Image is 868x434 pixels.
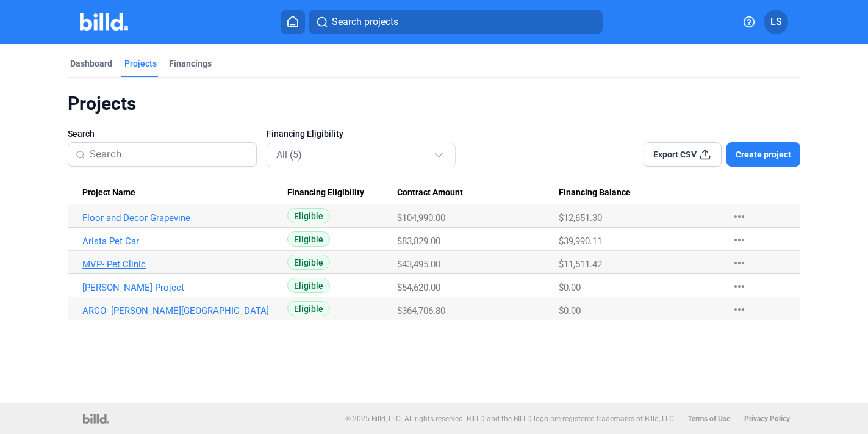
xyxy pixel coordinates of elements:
mat-select-trigger: All (5) [276,149,302,161]
span: $43,495.00 [397,259,440,270]
div: Dashboard [70,57,112,70]
div: Project Name [82,187,287,198]
div: Financings [169,57,212,70]
span: $364,706.80 [397,305,445,316]
a: Floor and Decor Grapevine [82,212,276,223]
span: Search [68,128,95,140]
span: $39,990.11 [559,236,602,247]
span: LS [770,15,782,29]
span: Financing Balance [559,187,631,198]
b: Terms of Use [688,414,730,423]
span: Export CSV [653,148,697,161]
div: Financing Eligibility [287,187,397,198]
button: Search projects [309,10,603,34]
mat-icon: more_horiz [732,256,747,270]
a: Arista Pet Car [82,236,276,247]
button: LS [764,10,788,34]
span: Eligible [287,208,330,223]
div: Projects [68,92,800,115]
a: ARCO- [PERSON_NAME][GEOGRAPHIC_DATA] [82,305,276,316]
button: Create project [726,142,800,167]
a: MVP- Pet Clinic [82,259,276,270]
b: Privacy Policy [744,414,790,423]
span: $12,651.30 [559,212,602,223]
span: $54,620.00 [397,282,440,293]
img: Billd Company Logo [80,13,128,31]
span: Project Name [82,187,135,198]
img: logo [83,414,109,424]
span: Eligible [287,301,330,316]
span: $11,511.42 [559,259,602,270]
button: Export CSV [644,142,722,167]
div: Contract Amount [397,187,558,198]
span: Create project [736,148,791,161]
span: $0.00 [559,305,581,316]
span: Search projects [332,15,398,29]
span: Financing Eligibility [287,187,364,198]
input: Search [90,142,249,167]
span: Eligible [287,231,330,247]
span: $0.00 [559,282,581,293]
span: Eligible [287,255,330,270]
span: Eligible [287,278,330,293]
span: Contract Amount [397,187,463,198]
mat-icon: more_horiz [732,209,747,224]
div: Financing Balance [559,187,720,198]
div: Projects [124,57,157,70]
mat-icon: more_horiz [732,233,747,247]
span: Financing Eligibility [267,128,343,140]
span: $104,990.00 [397,212,445,223]
p: © 2025 Billd, LLC. All rights reserved. BILLD and the BILLD logo are registered trademarks of Bil... [345,414,676,423]
a: [PERSON_NAME] Project [82,282,276,293]
mat-icon: more_horiz [732,302,747,317]
mat-icon: more_horiz [732,279,747,294]
p: | [736,414,738,423]
span: $83,829.00 [397,236,440,247]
